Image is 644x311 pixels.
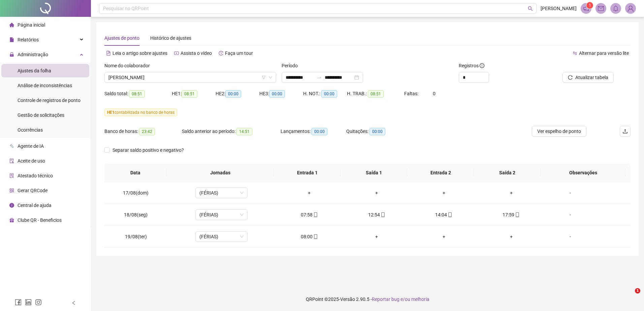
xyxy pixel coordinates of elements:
[123,190,149,196] span: 17/08(dom)
[262,75,266,79] span: filter
[579,50,629,56] span: Alternar para versão lite
[281,128,346,135] div: Lançamentos:
[303,90,347,98] div: H. NOT.:
[104,35,139,41] span: Ajustes de ponto
[341,164,407,182] th: Saída 1
[107,110,115,115] span: HE 1
[541,5,577,12] span: [PERSON_NAME]
[150,35,191,41] span: Histórico de ajustes
[416,189,472,197] div: +
[268,75,272,79] span: down
[9,203,14,208] span: info-circle
[174,51,179,56] span: youtube
[380,212,385,217] span: mobile
[550,233,590,240] div: -
[167,164,274,182] th: Jornadas
[139,128,155,135] span: 23:42
[416,233,472,240] div: +
[550,189,590,197] div: -
[18,52,48,57] span: Administração
[236,128,252,135] span: 14:51
[9,159,14,163] span: audit
[199,188,244,198] span: (FÉRIAS)
[199,232,244,242] span: (FÉRIAS)
[598,5,604,11] span: mail
[18,68,51,73] span: Ajustes da folha
[562,72,614,83] button: Atualizar tabela
[18,188,47,193] span: Gerar QRCode
[125,234,147,239] span: 19/08(ter)
[312,128,327,135] span: 00:00
[575,74,608,81] span: Atualizar tabela
[281,211,337,218] div: 07:58
[313,234,318,239] span: mobile
[104,109,177,116] span: contabilizada no banco de horas
[483,211,540,218] div: 17:59
[18,37,39,42] span: Relatórios
[112,50,167,56] span: Leia o artigo sobre ajustes
[586,2,593,9] sup: 1
[573,51,577,56] span: swap
[129,90,145,98] span: 08:51
[550,211,590,218] div: -
[18,203,52,208] span: Central de ajuda
[281,233,337,240] div: 08:00
[346,128,412,135] div: Quitações:
[369,128,385,135] span: 00:00
[172,90,216,98] div: HE 1:
[483,233,540,240] div: +
[181,50,212,56] span: Assista o vídeo
[71,301,76,305] span: left
[348,211,405,218] div: 12:54
[18,112,64,118] span: Gestão de solicitações
[282,62,302,69] label: Período
[483,189,540,197] div: +
[15,299,22,306] span: facebook
[104,164,167,182] th: Data
[416,211,472,218] div: 14:04
[225,90,241,98] span: 00:00
[18,173,53,178] span: Atestado técnico
[447,212,452,217] span: mobile
[182,90,197,98] span: 08:51
[108,72,272,82] span: MURILLO DIAS CARDOSO
[182,128,281,135] div: Saldo anterior ao período:
[274,164,341,182] th: Entrada 1
[347,90,404,98] div: H. TRAB.:
[259,90,303,98] div: HE 3:
[621,288,637,304] iframe: Intercom live chat
[528,6,533,11] span: search
[18,98,80,103] span: Controle de registros de ponto
[546,169,620,176] span: Observações
[18,217,62,223] span: Clube QR - Beneficios
[219,51,223,56] span: history
[321,90,337,98] span: 00:00
[18,158,45,164] span: Aceite de uso
[348,189,405,197] div: +
[313,212,318,217] span: mobile
[9,37,14,42] span: file
[269,90,285,98] span: 00:00
[368,90,384,98] span: 08:51
[106,51,111,56] span: file-text
[613,5,619,11] span: bell
[568,75,573,80] span: reload
[18,83,72,88] span: Análise de inconsistências
[104,90,172,98] div: Saldo total:
[317,75,322,80] span: to
[532,126,586,137] button: Ver espelho de ponto
[635,288,640,293] span: 1
[216,90,259,98] div: HE 2:
[104,62,154,69] label: Nome do colaborador
[474,164,541,182] th: Saída 2
[625,3,636,13] img: 85973
[9,218,14,222] span: gift
[9,173,14,178] span: solution
[433,91,436,96] span: 0
[18,127,43,133] span: Ocorrências
[622,129,628,134] span: upload
[459,62,484,69] span: Registros
[372,297,429,302] span: Reportar bug e/ou melhoria
[589,3,591,8] span: 1
[348,233,405,240] div: +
